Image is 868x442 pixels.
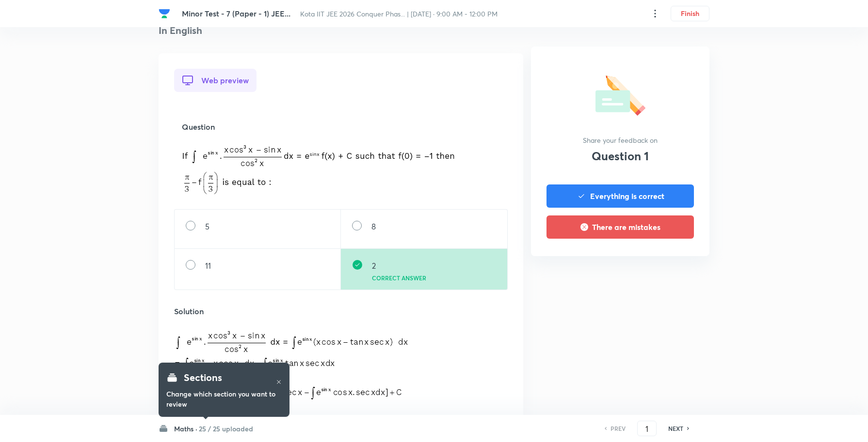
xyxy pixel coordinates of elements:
[182,121,500,133] h5: Question
[199,424,253,434] h6: 25 / 25 uploaded
[671,6,709,21] button: Finish
[300,9,498,18] span: Kota IIT JEE 2026 Conquer Phas... | [DATE] · 9:00 AM - 12:00 PM
[174,424,197,434] h6: Maths ·
[371,221,376,232] p: 8
[372,260,426,272] p: 2
[583,135,658,145] p: Share your feedback on
[159,8,174,19] a: Company Logo
[182,8,290,18] span: Minor Test - 7 (Paper - 1) JEE...
[595,72,645,116] img: questionFeedback.svg
[592,149,649,163] h3: Question 1
[174,305,508,317] h5: Solution
[668,424,683,433] h6: NEXT
[372,275,426,282] p: Correct answer
[159,8,170,19] img: Company Logo
[184,370,222,385] h4: Sections
[201,76,249,85] span: Web preview
[547,184,694,208] button: Everything is correct
[205,221,209,232] p: 5
[611,424,626,433] h6: PREV
[166,389,282,409] h6: Change which section you want to review
[159,23,523,38] h4: In English
[182,140,459,197] img: 29-08-25-12:07:34-PM
[205,260,211,272] p: 11
[547,215,694,239] button: There are mistakes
